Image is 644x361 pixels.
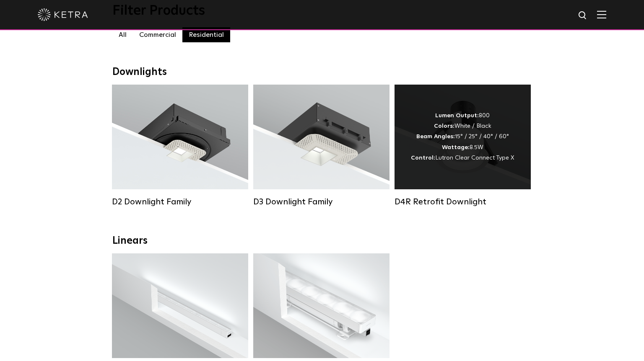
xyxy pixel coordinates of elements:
[597,10,606,18] img: Hamburger%20Nav.svg
[434,123,454,129] strong: Colors:
[112,197,248,207] div: D2 Downlight Family
[182,27,230,42] label: Residential
[411,111,514,163] div: 800 White / Black 15° / 25° / 40° / 60° 8.5W
[38,8,88,21] img: ketra-logo-2019-white
[435,113,479,119] strong: Lumen Output:
[112,27,133,42] label: All
[578,10,588,21] img: search icon
[435,155,514,161] span: Lutron Clear Connect Type X
[253,197,390,207] div: D3 Downlight Family
[112,66,532,78] div: Downlights
[133,27,182,42] label: Commercial
[442,144,470,150] strong: Wattage:
[253,85,390,207] a: D3 Downlight Family Lumen Output:700 / 900 / 1100Colors:White / Black / Silver / Bronze / Paintab...
[395,85,531,207] a: D4R Retrofit Downlight Lumen Output:800Colors:White / BlackBeam Angles:15° / 25° / 40° / 60°Watta...
[416,134,455,139] strong: Beam Angles:
[411,155,435,161] strong: Control:
[112,235,532,247] div: Linears
[112,85,248,207] a: D2 Downlight Family Lumen Output:1200Colors:White / Black / Gloss Black / Silver / Bronze / Silve...
[395,197,531,207] div: D4R Retrofit Downlight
